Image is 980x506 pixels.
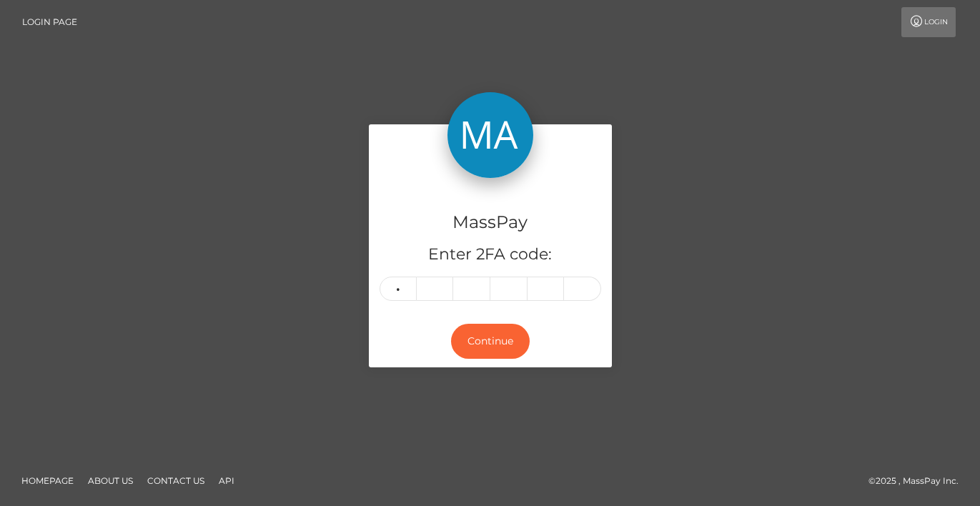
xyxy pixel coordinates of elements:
a: Homepage [16,470,79,492]
a: API [213,470,240,492]
h5: Enter 2FA code: [380,244,601,266]
div: © 2025 , MassPay Inc. [868,473,969,489]
a: Login [901,7,956,37]
a: Contact Us [142,470,210,492]
img: MassPay [447,92,533,178]
button: Continue [451,324,530,359]
h4: MassPay [380,210,601,235]
a: Login Page [22,7,77,37]
a: About Us [82,470,139,492]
